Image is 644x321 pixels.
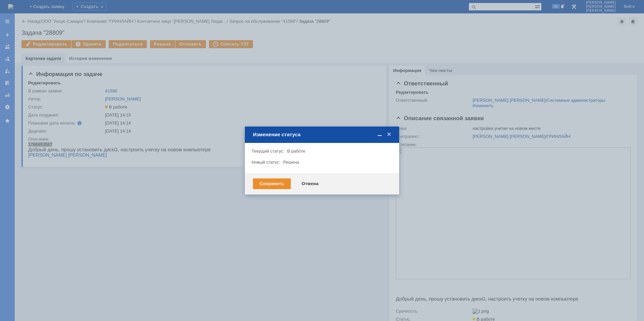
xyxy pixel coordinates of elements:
div: Изменение статуса [253,132,392,138]
span: Закрыть [386,132,392,138]
span: G [86,149,90,154]
span: , настроить учетку на новом компьютере [90,5,182,10]
span: Свернуть (Ctrl + M) [376,132,383,138]
span: Решена [283,160,299,165]
span: В работе [287,149,305,154]
label: Текущий статус: [252,149,284,154]
label: Новый статус: [252,160,280,165]
span: G [86,5,90,10]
